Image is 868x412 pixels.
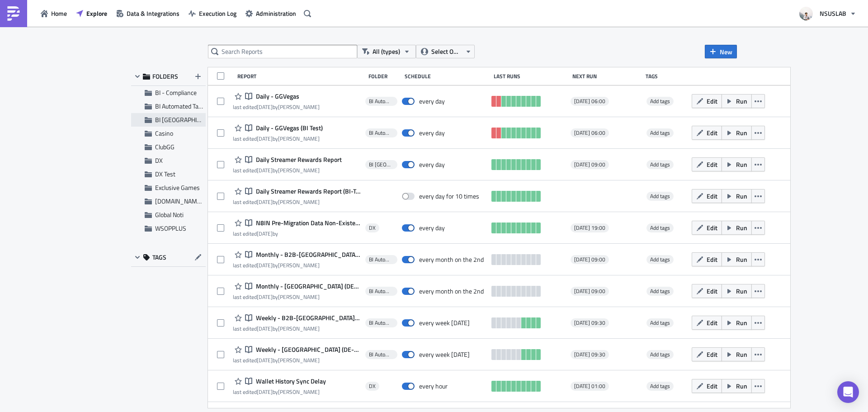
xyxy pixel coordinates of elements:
div: last edited by [PERSON_NAME] [233,199,361,205]
button: Edit [692,316,722,330]
button: Run [722,157,752,171]
div: Tags [646,73,688,80]
span: Add tags [650,223,670,232]
span: Add tags [650,318,670,327]
button: Run [722,221,752,235]
span: Weekly - Germany (DE-Reporting) [254,346,361,354]
span: DX [369,224,376,232]
time: 2025-08-19T15:51:12Z [257,134,273,143]
span: BI Automated Tableau Reporting [155,101,240,111]
button: Run [722,347,752,361]
span: NSUSLAB [820,9,846,18]
div: last edited by [PERSON_NAME] [233,135,323,142]
div: Schedule [405,73,489,80]
span: Add tags [646,255,674,264]
span: BI - Compliance [155,88,197,97]
span: Add tags [650,255,670,264]
span: BI Automated Tableau Reporting [369,288,394,295]
button: Edit [692,252,722,266]
button: Edit [692,379,722,393]
span: Run [736,96,747,106]
span: Casino [155,128,173,138]
span: Add tags [646,350,674,359]
span: Data & Integrations [127,9,179,18]
span: [DATE] 06:00 [574,98,605,105]
button: Run [722,94,752,108]
span: GGPOKER.CA Noti [155,196,215,206]
span: Edit [707,160,717,169]
span: Select Owner [431,47,462,57]
span: FOLDERS [152,72,178,81]
div: last edited by [PERSON_NAME] [233,388,326,395]
button: Run [722,189,752,203]
span: Add tags [650,160,670,169]
div: Open Intercom Messenger [837,381,859,403]
span: Add tags [650,97,670,105]
button: Select Owner [416,45,475,58]
div: last edited by [PERSON_NAME] [233,357,361,364]
div: every day [419,224,445,232]
div: every day [419,129,445,137]
div: Last Runs [494,73,568,80]
span: Run [736,350,747,359]
div: every month on the 2nd [419,287,484,295]
span: ClubGG [155,142,175,152]
div: Folder [368,73,400,80]
span: Add tags [650,128,670,137]
button: Edit [692,221,722,235]
button: Run [722,316,752,330]
button: Edit [692,189,722,203]
span: BI Automated Tableau Reporting [369,256,394,263]
button: Explore [71,6,112,20]
span: [DATE] 01:00 [574,383,605,390]
span: Add tags [646,192,674,201]
button: Data & Integrations [112,6,184,20]
span: Edit [707,318,717,327]
span: Add tags [646,382,674,391]
button: NSUSLAB [794,4,861,24]
time: 2025-08-07T11:39:55Z [257,229,273,238]
span: Edit [707,286,717,296]
span: Execution Log [199,9,236,18]
time: 2025-08-15T22:23:13Z [257,166,273,175]
span: Run [736,160,747,169]
span: Edit [707,350,717,359]
button: Run [722,284,752,298]
span: Run [736,381,747,391]
span: Wallet History Sync Delay [254,377,326,385]
span: DX [369,383,376,390]
span: Run [736,223,747,232]
span: BI Automated Tableau Reporting [369,319,394,327]
time: 2025-08-06T21:00:53Z [257,324,273,333]
span: Add tags [646,160,674,169]
span: [DATE] 09:30 [574,319,605,327]
span: Add tags [646,223,674,232]
span: WSOPPLUS [155,223,186,233]
div: every month on the 2nd [419,256,484,264]
span: Edit [707,223,717,232]
span: BI Automated Tableau Reporting [369,129,394,137]
span: Explore [86,9,107,18]
span: Add tags [650,350,670,359]
span: TAGS [152,253,166,261]
span: [DATE] 09:00 [574,288,605,295]
button: Edit [692,94,722,108]
span: Daily - GGVegas (BI Test) [254,124,323,132]
span: Weekly - B2B-Brazil (BR-Reporting) [254,314,361,322]
div: last edited by [PERSON_NAME] [233,104,320,110]
span: [DATE] 09:00 [574,256,605,263]
span: Daily - GGVegas [254,92,299,100]
div: every week on Monday [419,350,470,359]
time: 2025-08-19T16:10:33Z [257,103,273,111]
span: Home [51,9,67,18]
span: Run [736,286,747,296]
span: Daily Streamer Rewards Report (BI-Test) [254,187,361,195]
span: Add tags [650,287,670,295]
button: Run [722,379,752,393]
span: Edit [707,191,717,201]
div: Report [237,73,364,80]
span: Add tags [646,318,674,327]
span: Run [736,255,747,264]
span: [DATE] 19:00 [574,224,605,232]
a: Administration [241,6,301,20]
